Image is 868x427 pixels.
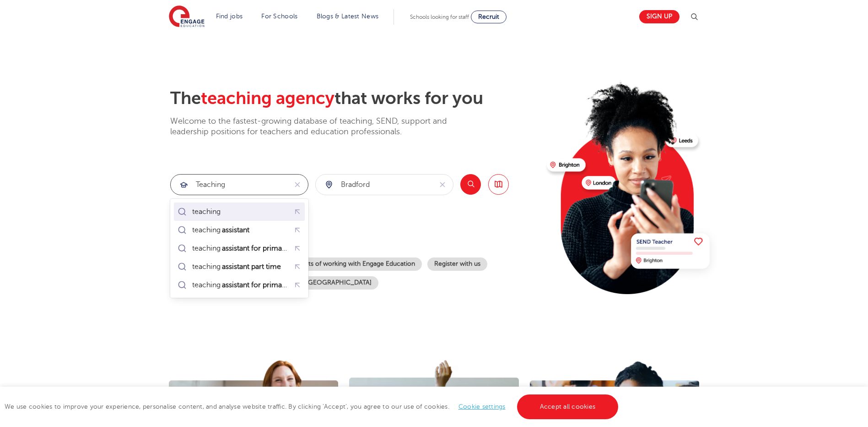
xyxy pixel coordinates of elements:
[170,232,539,248] p: Trending searches
[221,279,321,290] mark: assistant for primary part time
[174,203,305,294] ul: Submit
[291,259,305,274] button: Fill query with "teaching assistant part time"
[221,261,282,272] mark: assistant part time
[192,262,282,271] div: teaching
[283,257,422,271] a: Benefits of working with Engage Education
[460,174,481,195] button: Search
[639,10,679,23] a: Sign up
[316,175,432,195] input: Submit
[192,207,221,216] div: teaching
[315,174,453,195] div: Submit
[170,88,539,109] h2: The that works for you
[169,5,205,28] img: Engage Education
[5,403,620,410] span: We use cookies to improve your experience, personalise content, and analyse website traffic. By c...
[291,204,305,219] button: Fill query with "teaching"
[291,223,305,237] button: Fill query with "teaching assistant"
[192,244,287,253] div: teaching
[471,11,507,23] a: Recruit
[478,13,499,20] span: Recruit
[517,394,619,419] a: Accept all cookies
[192,280,287,290] div: teaching
[432,175,453,195] button: Clear
[216,13,243,20] a: Find jobs
[221,224,251,235] mark: assistant
[291,241,305,255] button: Fill query with "teaching assistant for primary"
[201,88,334,108] span: teaching agency
[458,403,506,410] a: Cookie settings
[170,116,472,137] p: Welcome to the fastest-growing database of teaching, SEND, support and leadership positions for t...
[170,174,308,195] div: Submit
[410,14,469,20] span: Schools looking for staff
[427,257,487,271] a: Register with us
[291,278,305,292] button: Fill query with "teaching assistant for primary part time"
[261,13,297,20] a: For Schools
[171,175,287,195] input: Submit
[221,243,290,254] mark: assistant for primary
[192,225,251,235] div: teaching
[287,175,308,195] button: Clear
[317,13,379,20] a: Blogs & Latest News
